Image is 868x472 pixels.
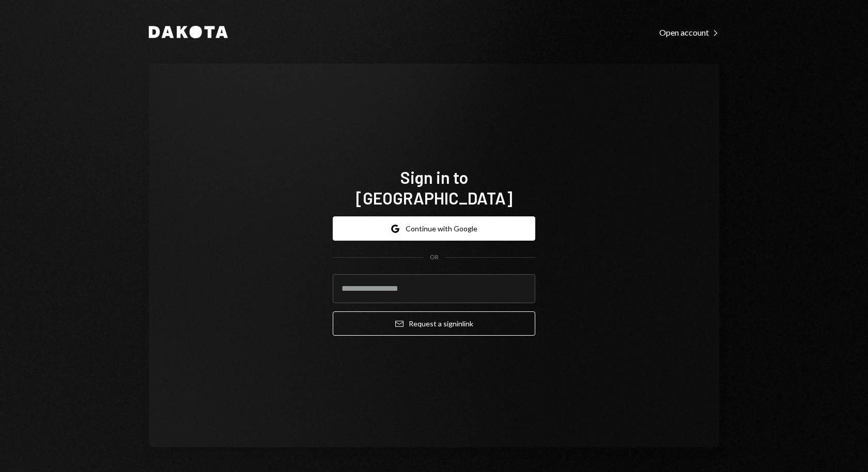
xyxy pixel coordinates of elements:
[333,216,535,241] button: Continue with Google
[430,253,439,262] div: OR
[333,167,535,208] h1: Sign in to [GEOGRAPHIC_DATA]
[659,26,719,38] a: Open account
[659,27,719,38] div: Open account
[333,311,535,336] button: Request a signinlink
